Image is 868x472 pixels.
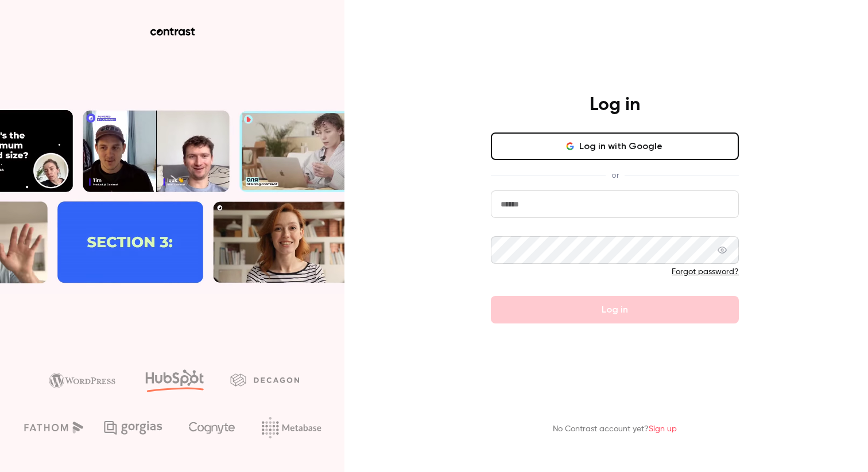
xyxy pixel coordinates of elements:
p: No Contrast account yet? [553,423,677,435]
img: decagon [230,373,299,386]
span: or [606,169,625,181]
a: Sign up [649,425,677,433]
h4: Log in [590,93,640,116]
a: Forgot password? [672,268,739,276]
button: Log in with Google [491,132,739,160]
